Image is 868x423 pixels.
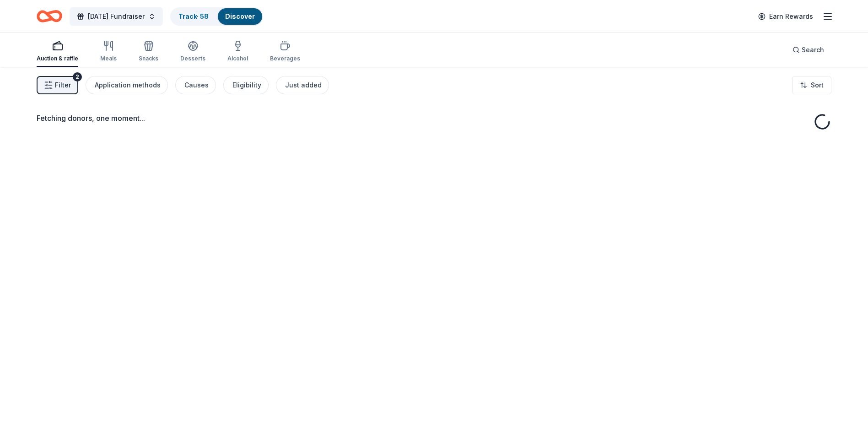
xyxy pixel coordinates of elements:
[753,8,819,25] a: Earn Rewards
[37,55,78,62] div: Auction & raffle
[37,113,831,124] div: Fetching donors, one moment...
[270,55,300,62] div: Beverages
[180,37,205,67] button: Desserts
[227,37,248,67] button: Alcohol
[180,55,205,62] div: Desserts
[792,76,831,94] button: Sort
[227,55,248,62] div: Alcohol
[139,55,158,62] div: Snacks
[811,80,824,91] span: Sort
[37,37,78,67] button: Auction & raffle
[70,7,163,26] button: [DATE] Fundraiser
[139,37,158,67] button: Snacks
[100,55,117,62] div: Meals
[802,44,824,55] span: Search
[100,37,117,67] button: Meals
[88,11,145,22] span: [DATE] Fundraiser
[225,12,255,20] a: Discover
[170,7,263,26] button: Track· 58Discover
[270,37,300,67] button: Beverages
[95,80,161,91] div: Application methods
[178,12,209,20] a: Track· 58
[785,41,831,59] button: Search
[232,80,261,91] div: Eligibility
[175,76,216,94] button: Causes
[223,76,269,94] button: Eligibility
[184,80,209,91] div: Causes
[285,80,322,91] div: Just added
[73,72,82,81] div: 2
[276,76,329,94] button: Just added
[37,5,62,27] a: Home
[37,76,78,94] button: Filter2
[55,80,71,91] span: Filter
[86,76,168,94] button: Application methods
